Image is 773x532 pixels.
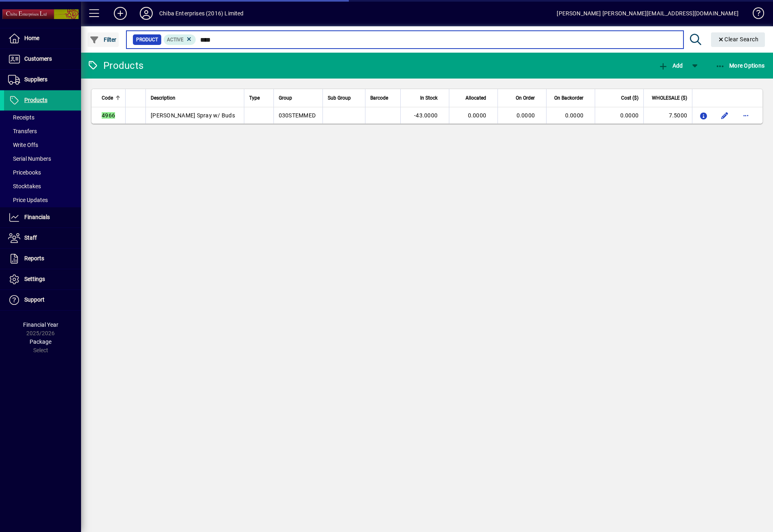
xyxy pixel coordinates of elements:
[328,94,360,102] div: Sub Group
[466,94,486,102] span: Allocated
[151,112,235,119] span: [PERSON_NAME] Spray w/ Buds
[4,49,81,69] a: Customers
[8,155,51,162] span: Serial Numbers
[30,338,51,345] span: Package
[4,193,81,207] a: Price Updates
[747,2,763,28] a: Knowledge Base
[87,59,143,72] div: Products
[159,7,244,20] div: Chiba Enterprises (2016) Limited
[554,94,583,102] span: On Backorder
[88,32,119,47] button: Filter
[718,109,731,122] button: Edit
[406,94,445,102] div: In Stock
[279,94,292,102] span: Group
[136,36,158,44] span: Product
[4,249,81,269] a: Reports
[24,35,39,41] span: Home
[4,207,81,228] a: Financials
[8,197,48,203] span: Price Updates
[557,7,739,20] div: [PERSON_NAME] [PERSON_NAME][EMAIL_ADDRESS][DOMAIN_NAME]
[370,94,395,102] div: Barcode
[4,111,81,124] a: Receipts
[370,94,388,102] span: Barcode
[8,128,37,134] span: Transfers
[24,76,47,83] span: Suppliers
[249,94,260,102] span: Type
[4,228,81,248] a: Staff
[279,94,318,102] div: Group
[90,36,117,43] span: Filter
[503,94,542,102] div: On Order
[4,290,81,310] a: Support
[151,94,239,102] div: Description
[643,107,692,123] td: 7.5000
[4,179,81,193] a: Stocktakes
[652,94,687,102] span: WHOLESALE ($)
[454,94,493,102] div: Allocated
[656,58,685,73] button: Add
[102,112,115,119] em: 4966
[711,32,765,47] button: Clear
[595,107,643,123] td: 0.0000
[658,62,683,69] span: Add
[24,97,47,103] span: Products
[164,34,196,45] mat-chip: Activation Status: Active
[24,296,45,303] span: Support
[621,94,638,102] span: Cost ($)
[715,62,765,69] span: More Options
[23,321,58,328] span: Financial Year
[8,183,41,189] span: Stocktakes
[24,55,52,62] span: Customers
[4,124,81,138] a: Transfers
[24,276,45,282] span: Settings
[517,112,535,119] span: 0.0000
[4,166,81,179] a: Pricebooks
[133,6,159,21] button: Profile
[4,269,81,289] a: Settings
[565,112,584,119] span: 0.0000
[8,142,38,148] span: Write Offs
[8,114,34,121] span: Receipts
[24,255,44,262] span: Reports
[151,94,175,102] span: Description
[107,6,133,21] button: Add
[4,152,81,166] a: Serial Numbers
[713,58,767,73] button: More Options
[279,112,316,119] span: 030STEMMED
[4,138,81,152] a: Write Offs
[4,28,81,49] a: Home
[420,94,438,102] span: In Stock
[249,94,268,102] div: Type
[24,234,37,241] span: Staff
[739,109,752,122] button: More options
[8,169,41,176] span: Pricebooks
[328,94,351,102] span: Sub Group
[717,36,759,43] span: Clear Search
[414,112,438,119] span: -43.0000
[4,70,81,90] a: Suppliers
[167,37,184,43] span: Active
[516,94,535,102] span: On Order
[24,214,50,220] span: Financials
[102,94,120,102] div: Code
[551,94,591,102] div: On Backorder
[102,94,113,102] span: Code
[468,112,487,119] span: 0.0000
